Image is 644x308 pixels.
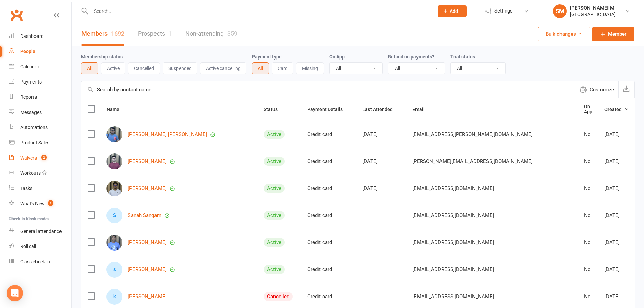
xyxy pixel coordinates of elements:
[185,22,237,46] a: Non-attending359
[604,240,629,245] div: [DATE]
[9,120,71,135] a: Automations
[81,81,575,98] input: Search by contact name
[575,81,618,98] button: Customize
[494,3,513,19] span: Settings
[590,86,614,94] span: Customize
[128,267,167,273] a: [PERSON_NAME]
[128,213,161,218] a: Sanah Sangam
[538,27,590,41] button: Bulk changes
[20,244,36,249] div: Roll call
[307,267,350,273] div: Credit card
[264,157,285,166] div: Active
[128,240,167,245] a: [PERSON_NAME]
[604,105,629,113] button: Created
[264,292,293,301] div: Cancelled
[584,240,592,245] div: No
[20,49,35,54] div: People
[128,186,167,191] a: [PERSON_NAME]
[9,59,71,74] a: Calendar
[307,240,350,245] div: Credit card
[584,294,592,300] div: No
[604,213,629,218] div: [DATE]
[362,132,400,137] div: [DATE]
[168,30,172,37] div: 1
[578,98,598,121] th: On App
[604,267,629,273] div: [DATE]
[252,54,282,60] label: Payment type
[450,8,458,14] span: Add
[8,7,25,24] a: Clubworx
[264,106,285,112] span: Status
[9,239,71,254] a: Roll call
[7,285,23,301] div: Open Intercom Messenger
[362,186,400,191] div: [DATE]
[227,30,237,37] div: 359
[128,132,207,137] a: [PERSON_NAME] [PERSON_NAME]
[138,22,172,46] a: Prospects1
[9,105,71,120] a: Messages
[604,186,629,191] div: [DATE]
[111,30,124,37] div: 1692
[329,54,345,60] label: On App
[412,106,432,112] span: Email
[362,159,400,164] div: [DATE]
[604,159,629,164] div: [DATE]
[553,4,567,18] div: SM
[584,186,592,191] div: No
[9,181,71,196] a: Tasks
[264,184,285,193] div: Active
[9,150,71,166] a: Waivers 2
[412,290,494,303] span: [EMAIL_ADDRESS][DOMAIN_NAME]
[264,211,285,220] div: Active
[307,132,350,137] div: Credit card
[41,155,47,160] span: 2
[106,106,127,112] span: Name
[163,62,197,74] button: Suspended
[20,79,42,85] div: Payments
[101,62,125,74] button: Active
[584,159,592,164] div: No
[362,106,400,112] span: Last Attended
[570,5,616,11] div: [PERSON_NAME] M
[412,263,494,276] span: [EMAIL_ADDRESS][DOMAIN_NAME]
[296,62,324,74] button: Missing
[264,238,285,247] div: Active
[412,128,533,141] span: [EMAIL_ADDRESS][PERSON_NAME][DOMAIN_NAME]
[20,186,32,191] div: Tasks
[20,110,42,115] div: Messages
[362,105,400,113] button: Last Attended
[106,105,127,113] button: Name
[592,27,634,41] a: Member
[9,29,71,44] a: Dashboard
[584,267,592,273] div: No
[20,33,44,39] div: Dashboard
[81,22,124,46] a: Members1692
[450,54,475,60] label: Trial status
[20,64,39,69] div: Calendar
[20,94,37,100] div: Reports
[388,54,434,60] label: Behind on payments?
[9,90,71,105] a: Reports
[412,209,494,222] span: [EMAIL_ADDRESS][DOMAIN_NAME]
[584,213,592,218] div: No
[412,155,533,168] span: [PERSON_NAME][EMAIL_ADDRESS][DOMAIN_NAME]
[307,186,350,191] div: Credit card
[200,62,246,74] button: Active cancelling
[106,208,122,223] div: S
[106,289,122,305] div: k
[604,294,629,300] div: [DATE]
[307,159,350,164] div: Credit card
[264,105,285,113] button: Status
[9,135,71,150] a: Product Sales
[307,213,350,218] div: Credit card
[412,236,494,249] span: [EMAIL_ADDRESS][DOMAIN_NAME]
[81,62,98,74] button: All
[570,11,616,17] div: [GEOGRAPHIC_DATA]
[9,44,71,59] a: People
[20,201,45,206] div: What's New
[20,170,41,176] div: Workouts
[9,224,71,239] a: General attendance kiosk mode
[20,259,50,264] div: Class check-in
[20,155,37,161] div: Waivers
[412,105,432,113] button: Email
